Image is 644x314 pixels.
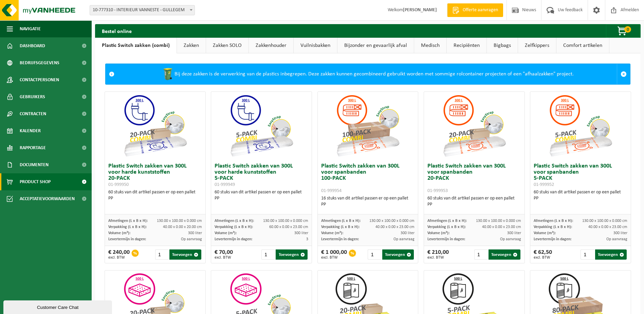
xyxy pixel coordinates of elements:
span: Op aanvraag [606,237,627,241]
span: Navigatie [20,20,41,37]
div: Bij deze zakken is de verwerking van de plastics inbegrepen. Deze zakken kunnen gecombineerd gebr... [118,64,617,84]
span: Product Shop [20,173,51,190]
span: Contracten [20,105,46,122]
span: 40.00 x 0.00 x 23.00 cm [375,225,415,229]
div: 60 stuks van dit artikel passen er op een pallet [108,189,202,202]
iframe: chat widget [3,299,113,314]
button: Toevoegen [595,249,627,260]
span: Verpakking (L x B x H): [427,225,466,229]
span: Gebruikers [20,88,45,105]
span: 130.00 x 100.00 x 0.000 cm [582,219,627,223]
h3: Plastic Switch zakken van 300L voor spanbanden 100-PACK [321,163,415,194]
span: excl. BTW [321,256,347,260]
span: Volume (m³): [108,231,130,235]
div: € 62,50 [534,249,552,260]
span: 3 [306,237,308,241]
span: Levertermijn in dagen: [215,237,252,241]
span: Volume (m³): [534,231,556,235]
div: € 240,00 [108,249,130,260]
span: Op aanvraag [500,237,521,241]
div: 60 stuks van dit artikel passen er op een pallet [534,189,627,202]
span: 10-777310 - INTERIEUR VANNESTE - GULLEGEM [90,5,195,15]
span: Levertermijn in dagen: [534,237,571,241]
span: 01-999953 [427,188,448,193]
strong: [PERSON_NAME] [403,7,437,13]
input: 1 [155,249,169,260]
div: 16 stuks van dit artikel passen er op een pallet [321,195,415,208]
span: 10-777310 - INTERIEUR VANNESTE - GULLEGEM [90,5,195,15]
span: 0 [624,26,631,33]
span: excl. BTW [215,256,233,260]
span: 300 liter [188,231,202,235]
span: Rapportage [20,139,46,156]
button: 0 [606,24,640,38]
span: 130.00 x 100.00 x 0.000 cm [263,219,308,223]
span: 01-999952 [534,182,554,187]
a: Bigbags [487,38,518,53]
span: Verpakking (L x B x H): [215,225,253,229]
span: Documenten [20,156,49,173]
img: 01-999949 [227,92,295,160]
span: 60.00 x 0.00 x 23.00 cm [269,225,308,229]
button: Toevoegen [489,249,520,260]
span: excl. BTW [534,256,552,260]
span: 01-999949 [215,182,235,187]
div: 60 stuks van dit artikel passen er op een pallet [427,195,521,208]
div: 60 stuks van dit artikel passen er op een pallet [215,189,308,202]
div: PP [534,195,627,202]
span: Afmetingen (L x B x H): [427,219,467,223]
span: 300 liter [401,231,415,235]
span: 300 liter [507,231,521,235]
img: WB-0240-HPE-GN-50.png [161,67,174,81]
span: Bedrijfsgegevens [20,54,59,71]
span: excl. BTW [108,256,130,260]
a: Sluit melding [617,64,630,84]
a: Zakken SOLO [206,38,249,53]
span: Verpakking (L x B x H): [534,225,572,229]
div: PP [215,195,308,202]
span: Kalender [20,122,41,139]
span: Offerte aanvragen [461,7,500,14]
a: Zakkenhouder [249,38,293,53]
input: 1 [474,249,488,260]
button: Toevoegen [382,249,414,260]
div: PP [321,202,415,208]
span: Verpakking (L x B x H): [321,225,360,229]
a: Recipiënten [447,38,486,53]
span: excl. BTW [427,256,449,260]
input: 1 [581,249,594,260]
div: PP [427,202,521,208]
h3: Plastic Switch zakken van 300L voor harde kunststoffen 20-PACK [108,163,202,188]
span: 40.00 x 0.00 x 23.00 cm [482,225,521,229]
span: Afmetingen (L x B x H): [108,219,148,223]
span: 40.00 x 0.00 x 20.00 cm [163,225,202,229]
button: Toevoegen [276,249,307,260]
input: 1 [261,249,275,260]
button: Toevoegen [169,249,201,260]
span: Afmetingen (L x B x H): [321,219,361,223]
span: Afmetingen (L x B x H): [534,219,573,223]
span: Volume (m³): [321,231,343,235]
span: Levertermijn in dagen: [108,237,146,241]
h2: Bestel online [95,24,139,37]
span: 130.00 x 100.00 x 0.000 cm [476,219,521,223]
a: Zelfkippers [518,38,556,53]
span: 300 liter [613,231,627,235]
span: 01-999954 [321,188,342,193]
span: Levertermijn in dagen: [427,237,465,241]
span: 130.00 x 100.00 x 0.000 cm [369,219,415,223]
span: Verpakking (L x B x H): [108,225,147,229]
a: Offerte aanvragen [447,3,503,17]
img: 01-999953 [440,92,508,160]
span: 300 liter [294,231,308,235]
span: 130.00 x 100.00 x 0.000 cm [157,219,202,223]
h3: Plastic Switch zakken van 300L voor spanbanden 5-PACK [534,163,627,188]
img: 01-999952 [547,92,614,160]
img: 01-999950 [121,92,189,160]
span: Afmetingen (L x B x H): [215,219,254,223]
div: € 70,00 [215,249,233,260]
input: 1 [368,249,381,260]
h3: Plastic Switch zakken van 300L voor spanbanden 20-PACK [427,163,521,194]
a: Zakken [177,38,206,53]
